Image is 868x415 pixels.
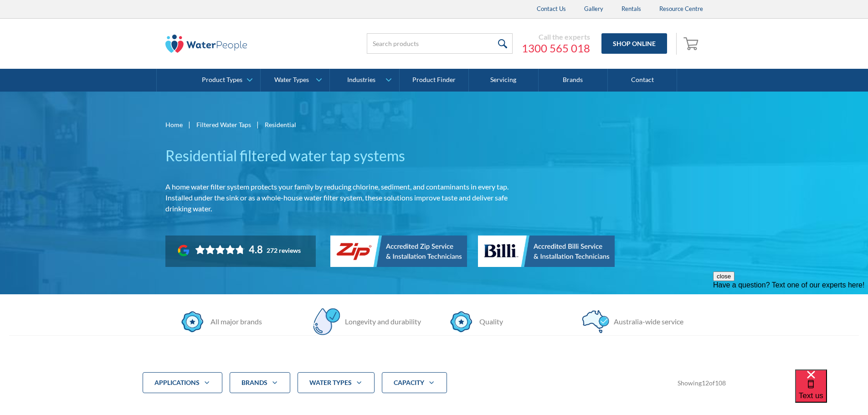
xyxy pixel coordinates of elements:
[187,119,192,130] div: |
[394,379,424,386] strong: CAPACITY
[713,272,868,381] iframe: podium webchat widget prompt
[256,119,260,130] div: |
[681,33,703,55] a: Open empty cart
[165,181,515,214] p: A home water filter system protects your family by reducing chlorine, sediment, and contaminants ...
[367,33,513,54] input: Search products
[206,316,262,327] div: All major brands
[265,120,296,129] div: Residential
[309,379,352,386] strong: water Types
[298,372,375,393] div: water Types
[154,378,200,387] div: applications
[274,76,309,84] div: Water Types
[469,69,538,92] a: Servicing
[230,372,290,393] div: Brands
[249,243,263,256] div: 4.8
[795,369,868,415] iframe: podium webchat widget bubble
[340,316,421,327] div: Longevity and durability
[678,378,726,388] div: Showing of
[609,316,683,327] div: Australia-wide service
[191,69,260,92] a: Product Types
[330,69,399,92] a: Industries
[143,372,726,408] form: Filter 5
[522,41,590,55] a: 1300 565 018
[195,243,263,256] div: Rating: 4.8 out of 5
[683,36,701,51] img: shopping cart
[267,247,301,254] div: 272 reviews
[475,316,503,327] div: Quality
[165,145,515,167] h1: Residential filtered water tap systems
[202,76,242,84] div: Product Types
[143,372,222,393] div: applications
[196,120,251,129] a: Filtered Water Taps
[241,378,267,387] div: Brands
[522,32,590,41] div: Call the experts
[382,372,447,393] div: CAPACITY
[165,120,183,129] a: Home
[601,33,667,54] a: Shop Online
[400,69,469,92] a: Product Finder
[702,379,709,387] span: 12
[261,69,329,92] a: Water Types
[347,76,375,84] div: Industries
[165,35,247,53] img: The Water People
[715,379,726,387] span: 108
[608,69,677,92] a: Contact
[539,69,608,92] a: Brands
